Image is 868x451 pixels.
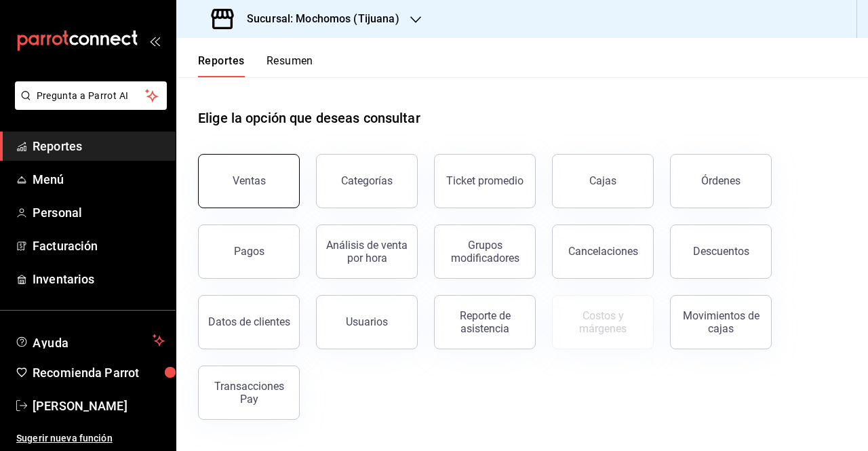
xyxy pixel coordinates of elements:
[346,315,388,328] div: Usuarios
[198,54,245,77] button: Reportes
[434,154,536,208] button: Ticket promedio
[15,81,167,110] button: Pregunta a Parrot AI
[267,54,313,77] button: Resumen
[33,364,165,382] span: Recomienda Parrot
[316,295,418,349] button: Usuarios
[670,224,772,279] button: Descuentos
[568,245,638,258] div: Cancelaciones
[693,245,749,258] div: Descuentos
[234,245,264,258] div: Pagos
[198,224,300,279] button: Pagos
[198,108,420,128] h1: Elige la opción que deseas consultar
[33,332,147,349] span: Ayuda
[701,174,741,187] div: Órdenes
[670,295,772,349] button: Movimientos de cajas
[198,366,300,420] button: Transacciones Pay
[443,309,527,335] div: Reporte de asistencia
[316,154,418,208] button: Categorías
[33,203,165,222] span: Personal
[552,224,654,279] button: Cancelaciones
[589,174,616,187] div: Cajas
[37,89,146,103] span: Pregunta a Parrot AI
[325,239,409,264] div: Análisis de venta por hora
[446,174,524,187] div: Ticket promedio
[198,54,313,77] div: navigation tabs
[207,380,291,406] div: Transacciones Pay
[552,154,654,208] button: Cajas
[33,397,165,415] span: [PERSON_NAME]
[198,295,300,349] button: Datos de clientes
[208,315,290,328] div: Datos de clientes
[670,154,772,208] button: Órdenes
[33,237,165,255] span: Facturación
[33,270,165,288] span: Inventarios
[149,35,160,46] button: open_drawer_menu
[561,309,645,335] div: Costos y márgenes
[443,239,527,264] div: Grupos modificadores
[341,174,393,187] div: Categorías
[552,295,654,349] button: Contrata inventarios para ver este reporte
[236,11,399,27] h3: Sucursal: Mochomos (Tijuana)
[434,224,536,279] button: Grupos modificadores
[9,98,167,113] a: Pregunta a Parrot AI
[198,154,300,208] button: Ventas
[316,224,418,279] button: Análisis de venta por hora
[33,137,165,155] span: Reportes
[33,170,165,189] span: Menú
[434,295,536,349] button: Reporte de asistencia
[679,309,763,335] div: Movimientos de cajas
[233,174,266,187] div: Ventas
[16,431,165,446] span: Sugerir nueva función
